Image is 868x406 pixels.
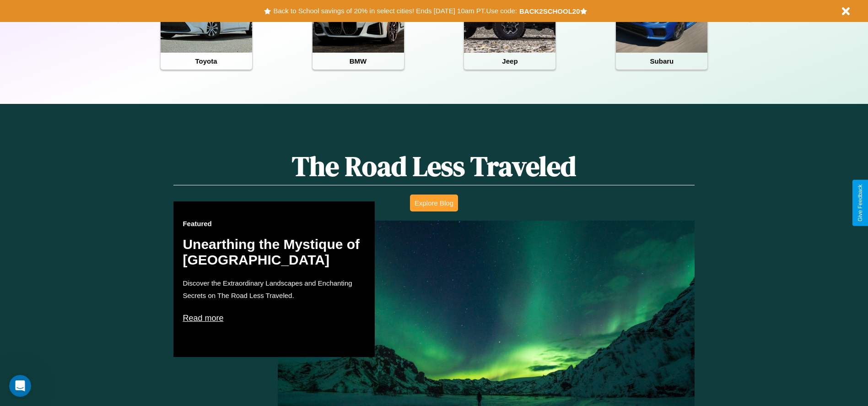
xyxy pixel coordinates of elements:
[9,375,31,397] iframe: Intercom live chat
[271,5,519,17] button: Back to School savings of 20% in select cities! Ends [DATE] 10am PT.Use code:
[410,195,458,211] button: Explore Blog
[173,147,694,185] h1: The Road Less Traveled
[519,7,580,15] b: BACK2SCHOOL20
[464,53,555,70] h4: Jeep
[857,184,863,222] div: Give Feedback
[313,53,404,70] h4: BMW
[183,220,366,227] h3: Featured
[183,237,366,268] h2: Unearthing the Mystique of [GEOGRAPHIC_DATA]
[616,53,707,70] h4: Subaru
[161,53,252,70] h4: Toyota
[183,277,366,302] p: Discover the Extraordinary Landscapes and Enchanting Secrets on The Road Less Traveled.
[183,311,366,325] p: Read more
